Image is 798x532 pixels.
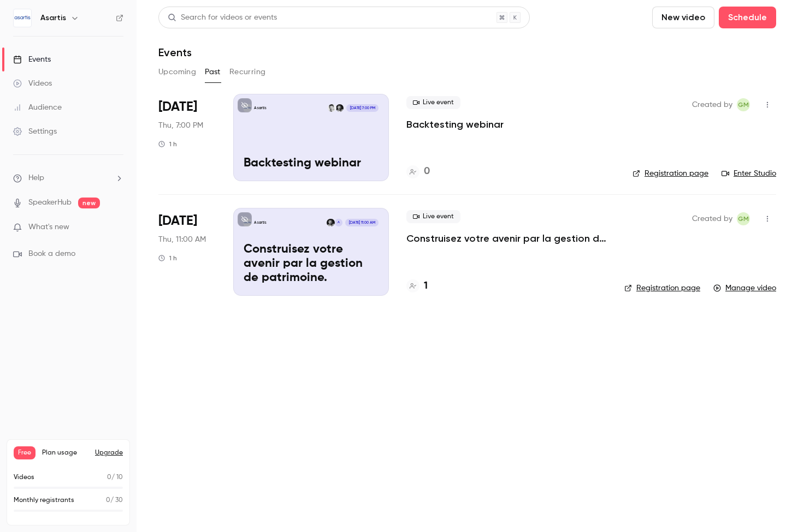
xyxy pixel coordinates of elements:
span: Book a demo [28,248,75,260]
div: Jul 17 Thu, 11:00 AM (Europe/Paris) [158,208,216,295]
span: [DATE] [158,212,197,230]
a: 0 [406,164,430,179]
button: Past [205,63,221,81]
div: 1 h [158,140,177,148]
span: Help [28,172,44,184]
span: What's new [28,222,69,233]
span: Created by [692,98,732,111]
span: Live event [406,210,460,223]
a: Backtesting webinar [406,118,504,131]
span: 0 [106,497,110,504]
h6: Asartis [40,13,66,23]
a: Construisez votre avenir par la gestion de patrimoine.AsartisAGuillaume Mariteau[DATE] 11:00 AMCo... [233,208,389,295]
div: 1 h [158,254,177,262]
p: / 30 [106,495,123,505]
a: Manage video [713,283,776,294]
a: Registration page [633,168,708,179]
span: [DATE] 7:00 PM [346,104,378,112]
li: help-dropdown-opener [13,172,123,184]
p: / 10 [107,473,123,482]
span: Thu, 11:00 AM [158,234,206,245]
span: Thu, 7:00 PM [158,120,203,131]
p: Monthly registrants [14,495,74,505]
img: Guillaume Mariteau [327,219,334,226]
p: Asartis [254,220,267,225]
span: Plan usage [42,449,88,457]
div: Videos [13,78,52,89]
img: Asartis [14,9,31,27]
button: Upgrade [95,449,123,457]
a: 1 [406,279,428,294]
button: Recurring [229,63,266,81]
span: Created by [692,212,732,225]
span: [DATE] 11:00 AM [345,219,378,226]
img: Guillaume Mariteau [328,104,335,112]
p: Videos [14,473,34,482]
h4: 1 [424,279,428,294]
span: GM [738,98,749,111]
a: Backtesting webinarAsartisGuillaume MariteauGuillaume Mariteau[DATE] 7:00 PMBacktesting webinar [233,94,389,181]
a: Enter Studio [722,168,776,179]
span: Guillaume Mariteau [737,212,750,225]
p: Backtesting webinar [244,157,379,171]
div: Audience [13,102,62,113]
a: Registration page [624,283,700,294]
span: Guillaume Mariteau [737,98,750,111]
a: SpeakerHub [28,197,72,208]
span: Live event [406,96,460,109]
button: New video [652,7,714,28]
a: Construisez votre avenir par la gestion de patrimoine. [406,232,607,245]
div: Events [13,54,51,65]
img: Guillaume Mariteau [336,104,344,112]
h4: 0 [424,164,430,179]
span: GM [738,212,749,225]
div: Search for videos or events [168,12,277,23]
span: 0 [107,474,111,481]
p: Asartis [254,105,267,111]
span: new [78,198,100,208]
iframe: Noticeable Trigger [110,223,123,232]
div: Settings [13,126,57,137]
div: A [334,218,343,227]
span: Free [14,446,36,459]
button: Schedule [719,7,776,28]
button: Upcoming [158,63,196,81]
p: Construisez votre avenir par la gestion de patrimoine. [244,243,379,285]
h1: Events [158,46,192,59]
div: Sep 11 Thu, 7:00 PM (Europe/Paris) [158,94,216,181]
span: [DATE] [158,98,197,116]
